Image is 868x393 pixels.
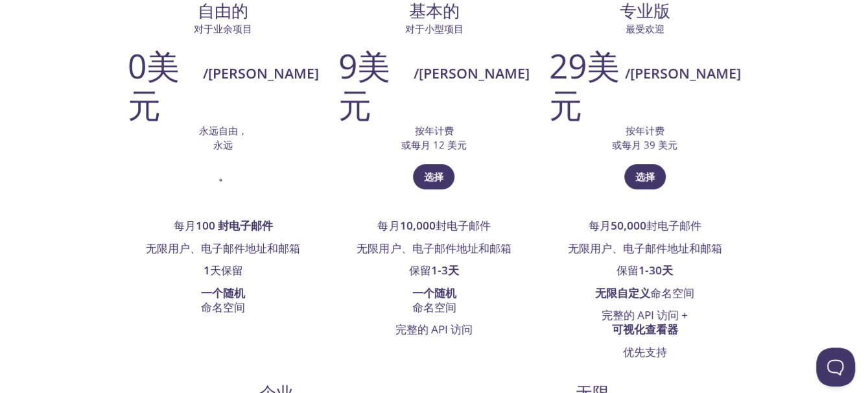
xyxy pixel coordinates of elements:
font: 9美元 [338,43,390,127]
font: 50,000 [611,218,646,233]
font: 按年计费 [414,124,453,137]
font: 或每月 39 美元 [612,138,677,151]
font: 优先支持 [623,344,667,359]
font: 对于业余项目 [194,22,252,35]
font: 可视化查看器 [612,322,678,337]
font: 1 [204,263,210,278]
font: 命名空间 [650,285,694,300]
font: 命名空间 [412,300,456,315]
font: 一个随机 [201,285,245,300]
font: 最受欢迎 [626,22,664,35]
font: 29美元 [549,43,620,127]
button: 选择 [624,164,666,189]
font: 封电子邮件 [646,218,701,233]
font: /[PERSON_NAME] [624,64,740,82]
font: 无限用户、电子邮件地址和邮箱 [357,241,511,256]
font: 选择 [635,170,655,183]
font: 每月 [174,218,196,233]
font: 1-3天 [431,263,459,278]
font: 每月 [377,218,399,233]
iframe: 求助童子军信标 - 开放 [816,348,855,387]
font: 无限用户、电子邮件地址和邮箱 [568,241,722,256]
font: /[PERSON_NAME] [414,64,530,82]
font: 完整的 API 访问 [395,322,473,337]
font: 100 封电子邮件 [196,218,273,233]
font: 选择 [424,170,443,183]
font: 或每月 12 美元 [401,138,467,151]
font: /[PERSON_NAME] [203,64,319,82]
font: 无限自定义 [595,285,650,300]
font: 封电子邮件 [435,218,490,233]
font: 对于小型项目 [405,22,463,35]
button: 选择 [413,164,454,189]
font: 永远自由， [199,124,248,137]
font: 每月 [589,218,611,233]
font: 按年计费 [626,124,664,137]
font: 完整的 API 访问 + [602,307,688,322]
font: 10,000 [399,218,435,233]
font: 一个随机 [412,285,456,300]
font: 保留 [409,263,431,278]
font: 保留 [616,263,639,278]
font: 无限用户、电子邮件地址和邮箱 [146,241,300,256]
font: 0美元 [128,43,180,127]
font: 1-30天 [639,263,673,278]
font: 天保留 [210,263,243,278]
font: 永远 [213,138,233,151]
font: 命名空间 [201,300,245,315]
